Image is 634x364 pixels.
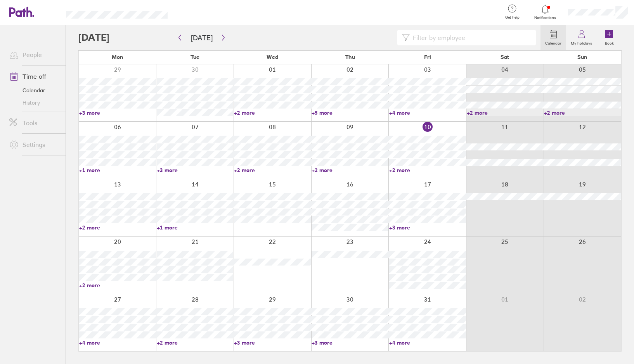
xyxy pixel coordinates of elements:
[566,39,597,46] label: My holidays
[112,54,123,60] span: Mon
[577,54,587,60] span: Sun
[234,167,311,174] a: +2 more
[600,39,618,46] label: Book
[79,282,156,289] a: +2 more
[185,31,219,44] button: [DATE]
[533,16,558,20] span: Notifications
[389,167,466,174] a: +2 more
[3,115,66,131] a: Tools
[234,109,311,116] a: +2 more
[312,339,388,346] a: +3 more
[157,339,234,346] a: +2 more
[3,47,66,62] a: People
[389,109,466,116] a: +4 more
[467,109,544,116] a: +2 more
[3,97,66,109] a: History
[424,54,431,60] span: Fri
[500,15,525,20] span: Get help
[566,25,597,50] a: My holidays
[312,167,388,174] a: +2 more
[501,54,509,60] span: Sat
[410,30,531,45] input: Filter by employee
[544,109,621,116] a: +2 more
[345,54,355,60] span: Thu
[3,137,66,152] a: Settings
[533,4,558,20] a: Notifications
[267,54,278,60] span: Wed
[540,25,566,50] a: Calendar
[234,339,311,346] a: +3 more
[312,109,388,116] a: +5 more
[389,224,466,231] a: +3 more
[3,84,66,97] a: Calendar
[79,224,156,231] a: +2 more
[157,224,234,231] a: +1 more
[389,339,466,346] a: +4 more
[3,69,66,84] a: Time off
[79,109,156,116] a: +3 more
[79,339,156,346] a: +4 more
[597,25,622,50] a: Book
[540,39,566,46] label: Calendar
[79,167,156,174] a: +1 more
[191,54,199,60] span: Tue
[157,167,234,174] a: +3 more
